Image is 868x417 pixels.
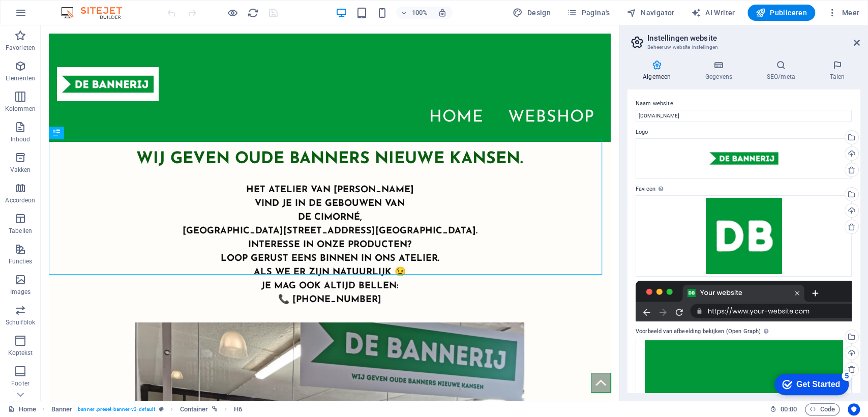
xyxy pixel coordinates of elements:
a: Klik om selectie op te heffen, dubbelklik om Pagina's te open [8,403,36,415]
button: AI Writer [687,5,739,21]
h4: Talen [815,60,860,81]
span: : [788,405,789,413]
h4: SEO/meta [752,60,815,81]
h6: 100% [411,7,428,19]
h4: Gegevens [690,60,752,81]
span: Klik om te selecteren, dubbelklik om te bewerken [51,403,73,415]
div: Design (Ctrl+Alt+Y) [508,5,555,21]
label: Naam website [636,98,852,110]
button: Usercentrics [848,403,860,415]
div: Bannerij.DB-38iwmpXmbiLskbwrL_GUIw-7sL1cdnzqOPPgY-0iLaxdw.png [636,195,852,277]
h6: Sessietijd [770,403,797,415]
div: 5 [75,2,85,12]
button: Pagina's [563,5,614,21]
label: Voorbeeld van afbeelding bekijken (Open Graph) [636,325,852,338]
p: Kolommen [5,105,36,113]
p: Favorieten [6,44,35,52]
nav: breadcrumb [51,403,242,415]
p: Images [10,288,31,296]
p: Accordeon [5,196,35,204]
span: . banner .preset-banner-v3-default [76,403,155,415]
div: ​​​​​ [8,146,570,282]
button: 100% [396,7,432,19]
h3: Beheer uw website-instellingen [647,43,840,52]
div: DEBANNERIJ-dhk5foMKLJrjiYC-zA8SsQ.png [636,138,852,179]
button: Design [508,5,555,21]
i: Dit element is gelinkt [212,406,218,412]
button: reload [247,7,259,19]
span: Code [810,403,835,415]
span: Meer [827,8,859,18]
label: Logo [636,126,852,138]
label: Favicon [636,183,852,195]
span: Design [513,8,551,18]
p: Vakken [10,166,31,174]
div: Get Started [30,11,74,20]
p: Inhoud [11,135,31,143]
p: Schuifblok [6,318,35,326]
span: AI Writer [691,8,735,18]
input: Naam... [636,110,852,122]
h4: Algemeen [627,60,690,81]
span: Pagina's [567,8,610,18]
button: Code [805,403,840,415]
span: 00 00 [781,403,796,415]
p: Elementen [6,74,35,82]
i: Dit element is een aanpasbare voorinstelling [159,406,164,412]
div: Get Started 5 items remaining, 0% complete [8,5,82,26]
i: Stel bij het wijzigen van de grootte van de weergegeven website automatisch het juist zoomniveau ... [438,8,447,17]
button: Publiceren [747,5,815,21]
span: Klik om te selecteren, dubbelklik om te bewerken [179,403,208,415]
i: Pagina opnieuw laden [247,7,259,19]
p: Functies [9,257,33,265]
img: Editor Logo [58,7,135,19]
button: Meer [823,5,863,21]
p: Koptekst [8,349,33,357]
p: Footer [11,379,29,388]
p: Tabellen [9,227,32,235]
span: Publiceren [756,8,807,18]
button: Navigator [622,5,679,21]
span: Klik om te selecteren, dubbelklik om te bewerken [234,403,242,415]
h2: Instellingen website [647,34,860,43]
span: Navigator [626,8,675,18]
